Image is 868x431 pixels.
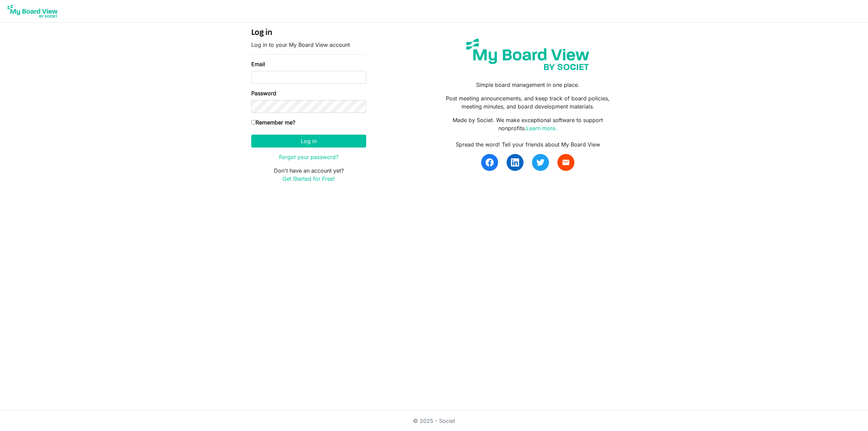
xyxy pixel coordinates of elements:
img: my-board-view-societ.svg [461,34,594,75]
img: My Board View Logo [5,3,60,20]
img: facebook.svg [486,158,494,166]
img: twitter.svg [536,158,545,166]
h4: Log in [251,28,366,38]
a: Learn more. [526,125,557,132]
div: Spread the word! Tell your friends about My Board View [439,140,617,149]
button: Log in [251,135,366,148]
a: Forgot your password? [279,154,338,160]
label: Password [251,89,276,97]
input: Remember me? [251,120,256,124]
label: Email [251,60,265,68]
p: Post meeting announcements, and keep track of board policies, meeting minutes, and board developm... [439,94,617,111]
span: email [562,158,570,166]
p: Simple board management in one place. [439,81,617,89]
p: Don't have an account yet? [251,166,366,183]
a: Get Started for Free! [282,175,335,182]
p: Made by Societ. We make exceptional software to support nonprofits. [439,116,617,132]
label: Remember me? [251,118,295,126]
a: © 2025 - Societ [413,417,455,424]
a: email [557,154,574,171]
p: Log in to your My Board View account [251,41,366,49]
img: linkedin.svg [511,158,519,166]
